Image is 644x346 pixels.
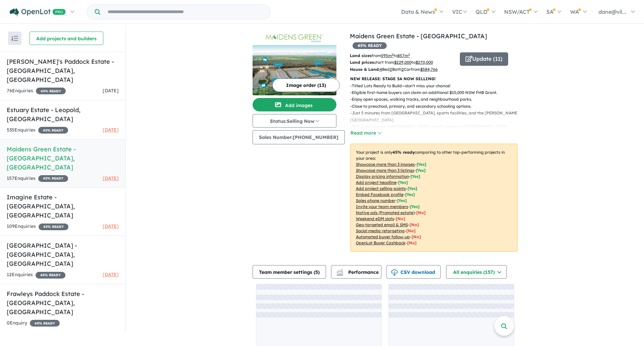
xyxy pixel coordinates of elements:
[394,60,412,65] u: $ 229,000
[381,53,393,58] u: 595 m
[397,198,407,203] span: [ Yes ]
[411,174,420,179] span: [ Yes ]
[7,241,119,268] h5: [GEOGRAPHIC_DATA] - [GEOGRAPHIC_DATA] , [GEOGRAPHIC_DATA]
[396,216,405,221] span: [No]
[380,67,382,72] u: 4
[102,5,269,19] input: Try estate name, suburb, builder or developer
[356,186,406,191] u: Add project selling-points
[350,123,523,130] p: - Only 6 minutes to [GEOGRAPHIC_DATA] and 7 minutes to [GEOGRAPHIC_DATA].
[460,52,508,66] button: Update (11)
[331,265,381,279] button: Performance
[103,88,119,94] span: [DATE]
[30,320,60,327] span: 45 % READY
[356,174,409,179] u: Display pricing information
[7,175,68,183] div: 157 Enquir ies
[103,175,119,181] span: [DATE]
[386,265,441,279] button: CSV download
[103,223,119,229] span: [DATE]
[350,60,374,65] b: Land prices
[350,66,455,73] p: Bed Bath Car from
[7,57,119,84] h5: [PERSON_NAME]'s Paddock Estate - [GEOGRAPHIC_DATA] , [GEOGRAPHIC_DATA]
[253,98,336,111] button: Add images
[416,168,426,173] span: [ Yes ]
[416,210,426,215] span: [No]
[356,192,404,197] u: Embed Facebook profile
[356,180,396,185] u: Add project headline
[408,53,410,56] sup: 2
[398,180,408,185] span: [ Yes ]
[7,223,68,231] div: 109 Enquir ies
[356,210,415,215] u: Native ads (Promoted estate)
[253,45,336,95] img: Maidens Green Estate - Moama
[446,265,507,279] button: All enquiries (157)
[412,60,433,65] span: to
[39,224,68,230] span: 45 % READY
[36,272,65,279] span: 45 % READY
[315,269,318,275] span: 5
[392,53,393,56] sup: 2
[405,192,415,197] span: [ Yes ]
[356,222,408,227] u: Geo-targeted email & SMS
[350,59,455,66] p: start from
[356,240,406,245] u: OpenLot Buyer Cashback
[350,129,382,137] button: Read more
[350,67,380,72] b: House & Land:
[356,168,414,173] u: Showcase more than 3 listings
[417,162,426,167] span: [ Yes ]
[103,127,119,133] span: [DATE]
[10,8,66,16] img: Openlot PRO Logo White
[7,145,119,172] h5: Maidens Green Estate - [GEOGRAPHIC_DATA] , [GEOGRAPHIC_DATA]
[356,198,395,203] u: Sales phone number
[420,67,438,72] u: $ 584,766
[410,204,420,209] span: [ Yes ]
[407,240,417,245] span: [No]
[397,53,410,58] u: 857 m
[350,76,518,82] p: NEW RELEASE: STAGE 5A NOW SELLING!
[38,175,68,182] span: 45 % READY
[416,60,433,65] u: $ 270,000
[7,271,65,279] div: 12 Enquir ies
[401,67,404,72] u: 2
[410,222,419,227] span: [No]
[350,32,487,40] a: Maidens Green Estate - [GEOGRAPHIC_DATA]
[336,271,343,276] img: bar-chart.svg
[356,234,410,239] u: Automated buyer follow-up
[408,186,417,191] span: [ Yes ]
[7,105,119,123] h5: Estuary Estate - Leopold , [GEOGRAPHIC_DATA]
[336,269,342,273] img: line-chart.svg
[255,34,334,42] img: Maidens Green Estate - Moama Logo
[391,269,398,276] img: download icon
[353,42,387,49] span: 45 % READY
[38,127,68,134] span: 45 % READY
[390,67,392,72] u: 2
[350,103,523,110] p: - Close to preschool, primary, and secondary schooling options.
[350,96,523,103] p: - Enjoy open spaces, walking tracks, and neighbourhood parks.
[7,126,68,134] div: 535 Enquir ies
[30,32,103,45] button: Add projects and builders
[253,32,336,95] a: Maidens Green Estate - Moama LogoMaidens Green Estate - Moama
[598,8,626,15] span: dane@vil...
[7,193,119,220] h5: Imagine Estate - [GEOGRAPHIC_DATA] , [GEOGRAPHIC_DATA]
[7,319,60,327] div: 0 Enquir y
[337,269,379,275] span: Performance
[350,52,455,59] p: from
[412,234,421,239] span: [No]
[350,53,372,58] b: Land sizes
[36,88,66,94] span: 45 % READY
[356,162,415,167] u: Showcase more than 3 images
[356,228,405,233] u: Social media retargeting
[253,114,336,128] button: Status:Selling Now
[272,79,340,92] button: Image order (13)
[253,265,326,279] button: Team member settings (5)
[393,53,410,58] span: to
[350,83,523,89] p: - Titled Lots Ready to Build—don’t miss your chance!
[350,110,523,123] p: - Just 5 minutes from [GEOGRAPHIC_DATA], sports facilities, and the [PERSON_NAME][GEOGRAPHIC_DATA].
[350,89,523,96] p: - Eligible first-home buyers can claim an additional $10,000 NSW FHB Grant.
[7,289,119,316] h5: Frawleys Paddock Estate - [GEOGRAPHIC_DATA] , [GEOGRAPHIC_DATA]
[103,271,119,278] span: [DATE]
[356,204,408,209] u: Invite your team members
[356,216,394,221] u: Weekend eDM slots
[253,130,345,144] button: Sales Number:[PHONE_NUMBER]
[11,36,18,41] img: sort.svg
[392,150,415,155] b: 45 % ready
